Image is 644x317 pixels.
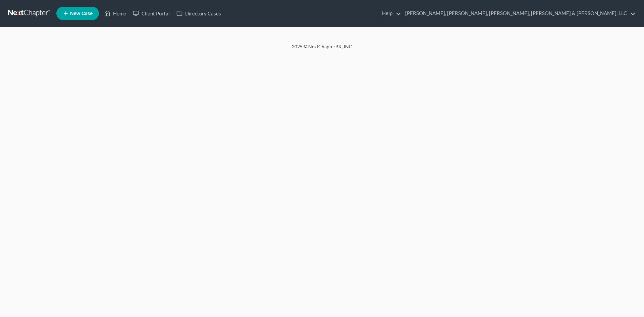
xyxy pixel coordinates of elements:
[402,7,636,19] a: [PERSON_NAME], [PERSON_NAME], [PERSON_NAME], [PERSON_NAME] & [PERSON_NAME], LLC
[129,7,173,19] a: Client Portal
[131,43,513,55] div: 2025 © NextChapterBK, INC
[56,7,99,20] new-legal-case-button: New Case
[379,7,401,19] a: Help
[173,7,224,19] a: Directory Cases
[101,7,129,19] a: Home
